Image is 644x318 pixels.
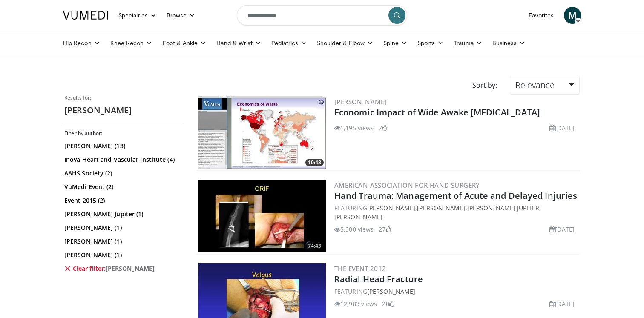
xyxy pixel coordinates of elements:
[64,264,181,273] a: Clear filter:[PERSON_NAME]
[334,106,540,118] a: Economic Impact of Wide Awake [MEDICAL_DATA]
[158,34,212,52] a: Foot & Ankle
[161,7,201,24] a: Browse
[198,180,326,252] a: 74:43
[467,204,539,212] a: [PERSON_NAME] Jupiter
[64,169,181,178] a: AAHS Society (2)
[305,242,324,250] span: 74:43
[211,34,266,52] a: Hand & Wrist
[334,213,382,221] a: [PERSON_NAME]
[549,225,575,234] li: [DATE]
[549,123,575,132] li: [DATE]
[113,7,161,24] a: Specialties
[334,203,578,221] div: FEATURING , , ,
[549,299,575,308] li: [DATE]
[198,96,326,169] a: 10:48
[334,97,387,106] a: [PERSON_NAME]
[198,180,326,252] img: e556e27e-ed6c-4954-be7f-dd20dc9f49e9.300x170_q85_crop-smart_upscale.jpg
[523,7,559,24] a: Favorites
[564,7,581,24] a: M
[64,251,181,259] a: [PERSON_NAME] (1)
[334,190,577,201] a: Hand Trauma: Management of Acute and Delayed Injuries
[58,34,105,52] a: Hip Recon
[198,96,326,169] img: 96ce37aa-450e-49e4-aca7-e38be14f2fba.300x170_q85_crop-smart_upscale.jpg
[64,210,181,218] a: [PERSON_NAME] Jupiter (1)
[64,196,181,205] a: Event 2015 (2)
[64,237,181,246] a: [PERSON_NAME] (1)
[64,223,181,232] a: [PERSON_NAME] (1)
[448,34,487,52] a: Trauma
[64,183,181,191] a: VuMedi Event (2)
[510,76,580,95] a: Relevance
[63,11,108,20] img: VuMedi Logo
[379,225,391,234] li: 27
[64,95,184,101] p: Results for:
[334,225,374,234] li: 5,300 views
[466,76,503,95] div: Sort by:
[266,34,312,52] a: Pediatrics
[64,105,184,116] h2: [PERSON_NAME]
[379,123,387,132] li: 7
[378,34,412,52] a: Spine
[382,299,394,308] li: 20
[515,79,555,91] span: Relevance
[334,273,423,285] a: Radial Head Fracture
[106,264,155,273] span: [PERSON_NAME]
[105,34,158,52] a: Knee Recon
[237,5,407,26] input: Search topics, interventions
[412,34,449,52] a: Sports
[334,299,377,308] li: 12,983 views
[64,130,184,137] h3: Filter by author:
[334,181,480,189] a: American Association for Hand Surgery
[334,264,386,273] a: The Event 2012
[64,155,181,164] a: Inova Heart and Vascular Institute (4)
[417,204,465,212] a: [PERSON_NAME]
[487,34,531,52] a: Business
[334,123,374,132] li: 1,195 views
[305,159,324,166] span: 10:48
[367,287,415,295] a: [PERSON_NAME]
[367,204,415,212] a: [PERSON_NAME]
[312,34,378,52] a: Shoulder & Elbow
[334,287,578,296] div: FEATURING
[64,142,181,150] a: [PERSON_NAME] (13)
